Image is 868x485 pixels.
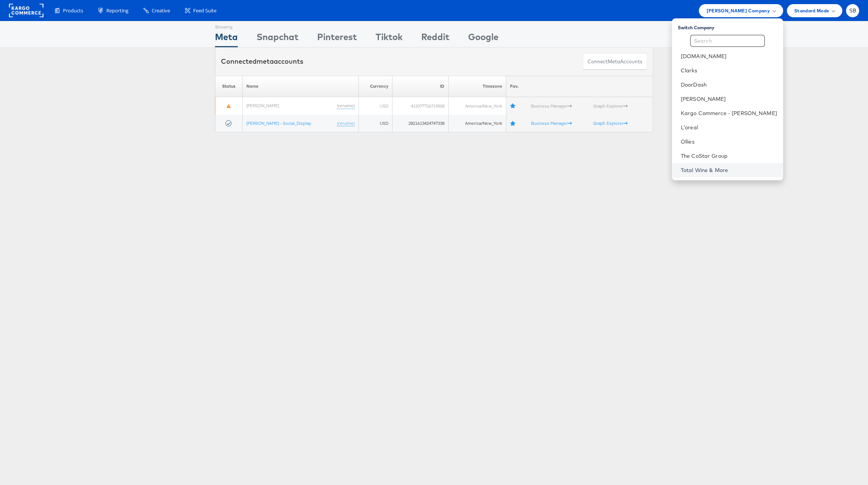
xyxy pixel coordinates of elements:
div: Pinterest [317,30,357,47]
th: ID [392,76,448,97]
a: Graph Explorer [593,103,627,109]
td: 2821613424747338 [392,115,448,132]
th: Currency [358,76,392,97]
a: (rename) [337,120,355,127]
a: L'oreal [681,124,777,131]
a: The CoStar Group [681,152,777,160]
span: SB [849,8,856,13]
td: America/New_York [449,115,506,132]
div: Meta [215,30,238,47]
input: Search [690,35,765,47]
button: ConnectmetaAccounts [583,53,647,70]
span: meta [608,58,620,65]
span: Creative [152,7,170,14]
a: Total Wine & More [681,166,777,174]
a: Ollies [681,138,777,145]
td: USD [358,115,392,132]
th: Timezone [449,76,506,97]
a: Business Manager [531,103,572,109]
span: Reporting [106,7,128,14]
a: [PERSON_NAME] - Social_Display [246,120,311,126]
td: 412077726719508 [392,97,448,115]
td: America/New_York [449,97,506,115]
a: Graph Explorer [593,120,627,126]
div: Switch Company [678,21,783,31]
a: [PERSON_NAME] [681,95,777,103]
div: Google [468,30,498,47]
a: [PERSON_NAME] [246,103,279,108]
span: Products [63,7,83,14]
div: Tiktok [376,30,403,47]
a: Business Manager [531,120,572,126]
a: [DOMAIN_NAME] [681,52,777,60]
a: (rename) [337,103,355,109]
th: Name [243,76,359,97]
div: Snapchat [257,30,298,47]
div: Reddit [421,30,449,47]
td: USD [358,97,392,115]
span: Feed Suite [193,7,216,14]
span: Standard Mode [794,7,829,15]
div: Showing [215,21,238,30]
a: DoorDash [681,81,777,88]
a: Kargo Commerce - [PERSON_NAME] [681,109,777,117]
span: [PERSON_NAME] Company [706,7,770,15]
th: Status [215,76,243,97]
a: Clarks [681,67,777,74]
div: Connected accounts [221,57,303,66]
span: meta [257,57,274,66]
